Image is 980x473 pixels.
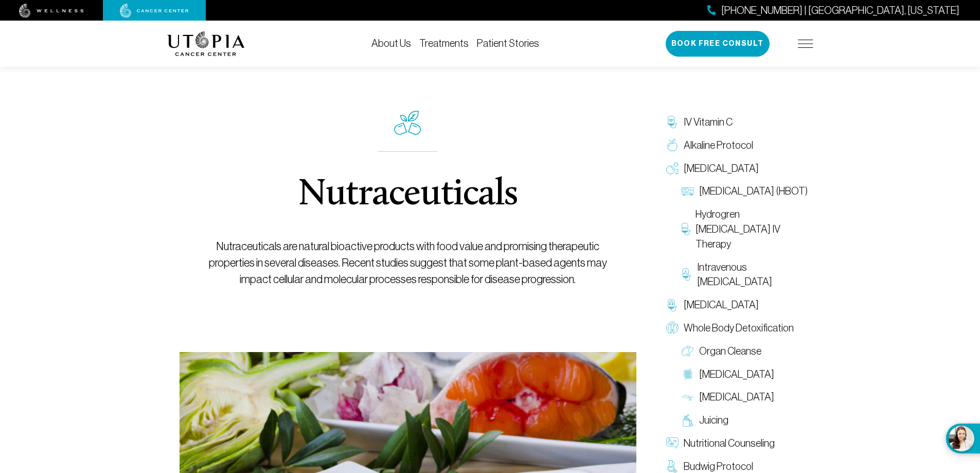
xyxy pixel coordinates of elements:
img: Nutritional Counseling [666,437,679,449]
img: icon-hamburger [798,40,813,48]
img: Oxygen Therapy [666,162,679,174]
img: cancer center [120,4,189,18]
span: Intravenous [MEDICAL_DATA] [697,260,808,290]
img: Hydrogren Peroxide IV Therapy [682,223,690,235]
img: Chelation Therapy [666,299,679,311]
span: Juicing [699,413,728,428]
a: Intravenous [MEDICAL_DATA] [676,256,813,294]
p: Nutraceuticals are natural bioactive products with food value and promising therapeutic propertie... [203,238,613,288]
a: Patient Stories [477,38,539,49]
a: [MEDICAL_DATA] [661,157,813,180]
span: IV Vitamin C [684,115,733,130]
img: logo [167,31,245,56]
span: [MEDICAL_DATA] (HBOT) [699,184,808,199]
span: Organ Cleanse [699,344,761,359]
span: [PHONE_NUMBER] | [GEOGRAPHIC_DATA], [US_STATE] [721,3,959,18]
h1: Nutraceuticals [298,177,518,214]
img: Alkaline Protocol [666,139,679,151]
a: Juicing [676,409,813,432]
span: Whole Body Detoxification [684,321,794,336]
a: About Us [371,38,411,49]
img: IV Vitamin C [666,116,679,128]
a: Nutritional Counseling [661,432,813,455]
img: Intravenous Ozone Therapy [682,268,692,281]
span: [MEDICAL_DATA] [684,161,759,176]
span: Hydrogren [MEDICAL_DATA] IV Therapy [696,207,808,251]
a: Organ Cleanse [676,340,813,363]
a: [MEDICAL_DATA] [676,363,813,386]
a: Whole Body Detoxification [661,317,813,340]
a: [PHONE_NUMBER] | [GEOGRAPHIC_DATA], [US_STATE] [707,3,959,18]
span: Nutritional Counseling [684,436,775,451]
a: Hydrogren [MEDICAL_DATA] IV Therapy [676,203,813,255]
a: [MEDICAL_DATA] [661,293,813,317]
a: Treatments [419,38,469,49]
img: Organ Cleanse [682,345,694,357]
span: [MEDICAL_DATA] [699,367,774,382]
img: wellness [19,4,84,18]
img: Budwig Protocol [666,460,679,472]
img: Colon Therapy [682,368,694,380]
img: icon [394,111,421,135]
span: [MEDICAL_DATA] [699,390,774,405]
a: Alkaline Protocol [661,134,813,157]
a: [MEDICAL_DATA] (HBOT) [676,180,813,203]
img: Juicing [682,414,694,427]
img: Whole Body Detoxification [666,322,679,334]
img: Lymphatic Massage [682,391,694,404]
a: [MEDICAL_DATA] [676,386,813,409]
img: Hyperbaric Oxygen Therapy (HBOT) [682,185,694,198]
button: Book Free Consult [666,31,770,57]
span: [MEDICAL_DATA] [684,297,759,312]
span: Alkaline Protocol [684,138,753,153]
a: IV Vitamin C [661,111,813,134]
